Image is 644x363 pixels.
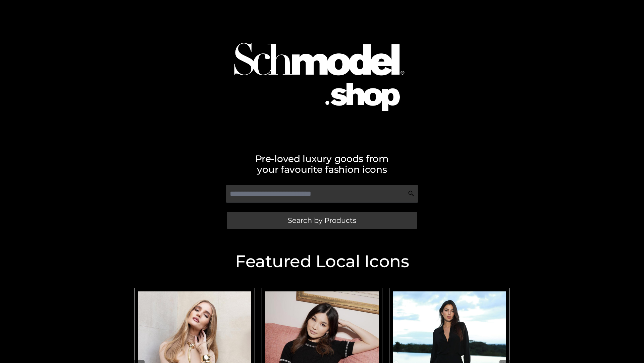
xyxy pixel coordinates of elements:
h2: Pre-loved luxury goods from your favourite fashion icons [131,153,513,175]
h2: Featured Local Icons​ [131,253,513,270]
img: Search Icon [408,190,415,197]
span: Search by Products [288,217,356,224]
a: Search by Products [227,212,417,229]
